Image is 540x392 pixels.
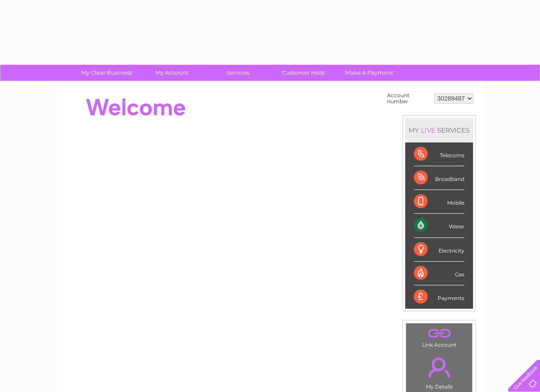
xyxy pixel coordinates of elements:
a: Make A Payment [334,65,405,81]
div: MY SERVICES [405,118,473,142]
div: Gas [414,262,464,285]
div: Electricity [414,238,464,262]
a: . [408,326,470,341]
td: Account number [385,90,432,107]
a: My Clear Business [71,65,142,81]
td: Link Account [406,323,473,350]
div: Water [414,214,464,237]
div: Payments [414,285,464,309]
a: My Account [137,65,208,81]
div: Mobile [414,190,464,214]
div: Telecoms [414,142,464,166]
div: LIVE [419,126,437,134]
a: . [408,352,470,383]
a: Services [202,65,273,81]
div: Broadband [414,166,464,190]
a: Customer Help [268,65,339,81]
